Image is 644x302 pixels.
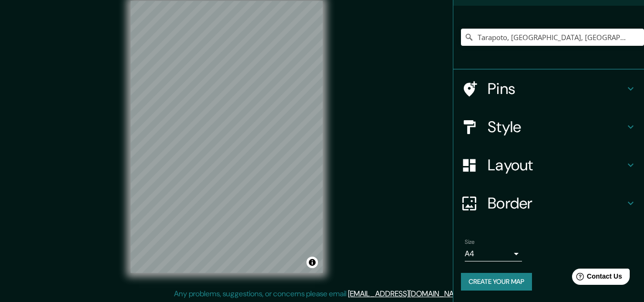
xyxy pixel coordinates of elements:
[453,70,644,108] div: Pins
[307,257,318,268] button: Toggle attribution
[453,184,644,222] div: Border
[461,273,532,291] button: Create your map
[465,246,522,261] div: A4
[488,194,625,213] h4: Border
[488,117,625,136] h4: Style
[131,1,323,273] canvas: Map
[465,238,475,246] label: Size
[488,156,625,175] h4: Layout
[348,289,466,299] a: [EMAIL_ADDRESS][DOMAIN_NAME]
[174,288,467,300] p: Any problems, suggestions, or concerns please email .
[453,108,644,146] div: Style
[453,146,644,184] div: Layout
[488,79,625,98] h4: Pins
[461,29,644,46] input: Pick your city or area
[559,265,634,292] iframe: Help widget launcher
